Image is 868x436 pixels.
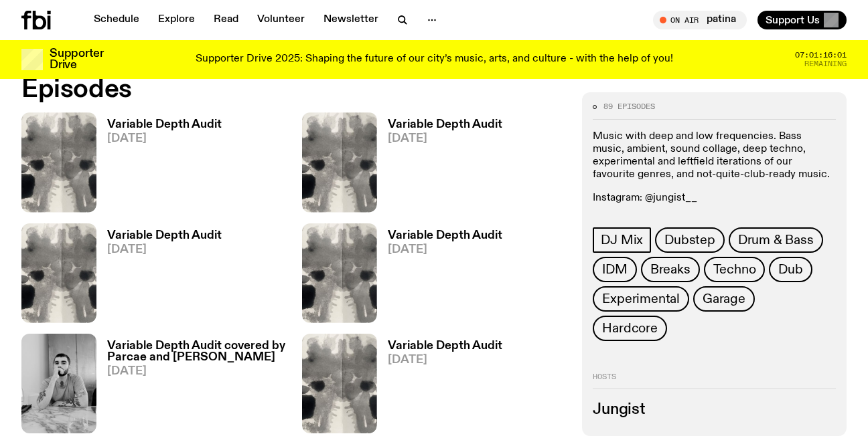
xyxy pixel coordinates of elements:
[96,340,286,433] a: Variable Depth Audit covered by Parcae and [PERSON_NAME][DATE]
[653,11,747,29] button: On Airpatina
[21,78,566,102] h2: Episodes
[388,230,502,241] h3: Variable Depth Audit
[377,340,502,433] a: Variable Depth Audit[DATE]
[602,292,680,306] span: Experimental
[315,11,386,29] a: Newsletter
[603,103,655,110] span: 89 episodes
[602,262,627,277] span: IDM
[196,53,673,66] p: Supporter Drive 2025: Shaping the future of our city’s music, arts, and culture - with the help o...
[302,112,377,212] img: A black and white Rorschach
[641,257,700,282] a: Breaks
[769,257,812,282] a: Dub
[206,11,246,29] a: Read
[601,233,643,247] span: DJ Mix
[96,119,222,212] a: Variable Depth Audit[DATE]
[593,130,836,182] p: Music with deep and low frequencies. Bass music, ambient, sound collage, deep techno, experimenta...
[664,233,715,247] span: Dubstep
[778,262,802,277] span: Dub
[86,11,147,29] a: Schedule
[107,366,286,377] span: [DATE]
[107,133,222,144] span: [DATE]
[593,286,689,312] a: Experimental
[804,60,847,68] span: Remaining
[96,230,222,323] a: Variable Depth Audit[DATE]
[729,227,823,253] a: Drum & Bass
[377,119,502,212] a: Variable Depth Audit[DATE]
[107,119,222,130] h3: Variable Depth Audit
[150,11,203,29] a: Explore
[388,354,502,366] span: [DATE]
[107,230,222,241] h3: Variable Depth Audit
[107,340,286,363] h3: Variable Depth Audit covered by Parcae and [PERSON_NAME]
[757,11,847,29] button: Support Us
[693,286,755,312] a: Garage
[713,262,756,277] span: Techno
[795,51,847,59] span: 07:01:16:01
[593,257,636,282] a: IDM
[50,48,103,71] h3: Supporter Drive
[302,334,377,433] img: A black and white Rorschach
[388,119,502,130] h3: Variable Depth Audit
[21,112,96,212] img: A black and white Rorschach
[388,340,502,352] h3: Variable Depth Audit
[738,233,814,247] span: Drum & Bass
[593,403,836,417] h3: Jungist
[593,373,836,389] h2: Hosts
[377,230,502,323] a: Variable Depth Audit[DATE]
[21,223,96,323] img: A black and white Rorschach
[655,227,725,253] a: Dubstep
[593,227,651,253] a: DJ Mix
[766,14,820,26] span: Support Us
[302,223,377,323] img: A black and white Rorschach
[388,244,502,255] span: [DATE]
[388,133,502,144] span: [DATE]
[602,321,657,336] span: Hardcore
[703,292,745,306] span: Garage
[107,244,222,255] span: [DATE]
[593,192,836,205] p: Instagram: @jungist__
[704,257,766,282] a: Techno
[249,11,313,29] a: Volunteer
[593,316,666,341] a: Hardcore
[650,262,691,277] span: Breaks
